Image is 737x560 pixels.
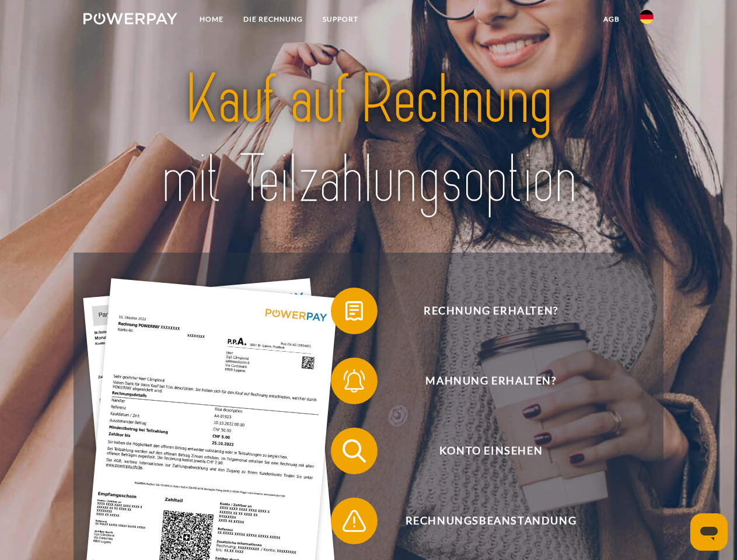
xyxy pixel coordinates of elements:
button: Mahnung erhalten? [331,358,634,404]
img: de [640,10,654,24]
span: Konto einsehen [348,428,634,474]
a: Home [190,9,233,30]
a: agb [593,9,630,30]
a: DIE RECHNUNG [233,9,313,30]
a: SUPPORT [313,9,368,30]
img: qb_warning.svg [340,506,369,535]
img: title-powerpay_de.svg [111,56,626,223]
button: Rechnungsbeanstandung [331,498,634,544]
button: Rechnung erhalten? [331,288,634,334]
img: logo-powerpay-white.svg [83,13,177,24]
img: qb_bell.svg [340,366,369,395]
img: qb_search.svg [340,436,369,466]
img: qb_bill.svg [340,296,369,325]
button: Konto einsehen [331,428,634,474]
span: Mahnung erhalten? [348,358,634,404]
span: Rechnung erhalten? [348,288,634,334]
span: Rechnungsbeanstandung [348,498,634,544]
iframe: Schaltfläche zum Öffnen des Messaging-Fensters [690,513,728,551]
